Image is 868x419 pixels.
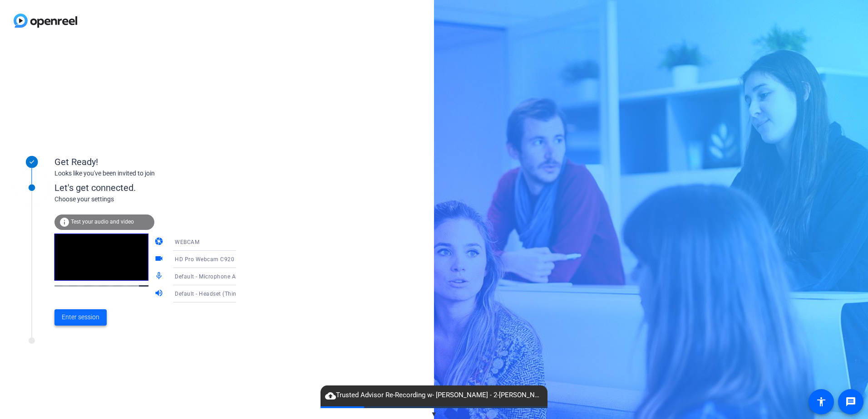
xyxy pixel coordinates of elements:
mat-icon: message [845,396,856,407]
span: HD Pro Webcam C920 (046d:0892) [175,255,269,263]
div: Looks like you've been invited to join [54,169,236,178]
span: Test your audio and video [71,219,134,225]
button: Enter session [54,309,107,326]
mat-icon: info [59,217,70,228]
mat-icon: cloud_upload [325,390,336,401]
mat-icon: camera [154,237,165,248]
mat-icon: volume_up [154,288,165,299]
span: Trusted Advisor Re-Recording w- [PERSON_NAME] - 2-[PERSON_NAME]-2025-09-16-14-09-07-745-0.webm [321,390,547,401]
mat-icon: mic_none [154,271,165,282]
span: WEBCAM [175,239,199,245]
div: Get Ready! [54,155,236,169]
mat-icon: accessibility [816,396,827,407]
span: Default - Headset (ThinkPad USB-C Dock Gen2 USB Audio) (17ef:30d1) [175,290,362,297]
span: Enter session [62,312,99,322]
mat-icon: videocam [154,254,165,265]
span: Default - Microphone Array (AMD Audio Device) [175,273,301,280]
div: Choose your settings [54,195,255,204]
span: ▼ [431,410,438,418]
div: Let's get connected. [54,181,255,195]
